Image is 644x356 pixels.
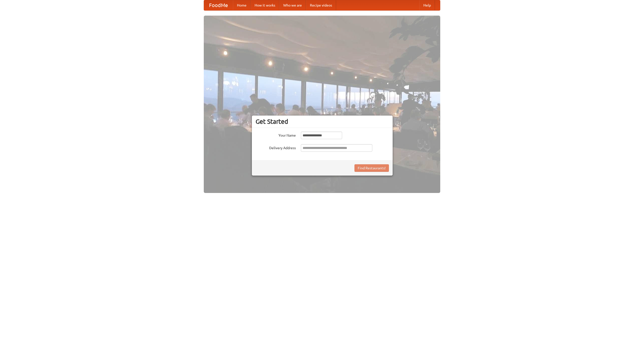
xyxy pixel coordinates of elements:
a: Who we are [279,0,306,10]
label: Delivery Address [256,144,296,150]
a: Recipe videos [306,0,336,10]
button: Find Restaurants! [354,164,389,172]
a: Home [233,0,251,10]
h3: Get Started [256,118,389,125]
label: Your Name [256,132,296,138]
a: Help [419,0,435,10]
a: FoodMe [204,0,233,10]
a: How it works [251,0,279,10]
